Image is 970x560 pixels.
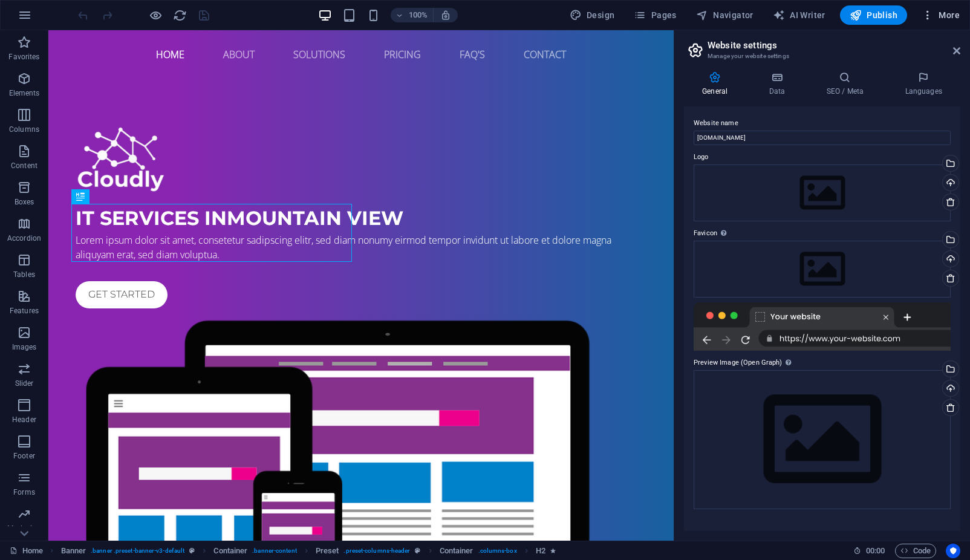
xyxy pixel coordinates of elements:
span: Click to select. Double-click to edit [213,544,247,558]
span: . banner .preset-banner-v3-default [91,544,184,558]
label: Website name [694,116,951,131]
p: Footer [13,451,35,461]
p: Content [11,161,37,171]
h6: Session time [853,544,885,558]
button: AI Writer [768,5,830,25]
p: Columns [9,125,39,134]
button: Navigator [691,5,758,25]
p: Features [10,306,39,316]
span: 00 00 [866,544,885,558]
p: Slider [15,379,34,388]
div: Select files from the file manager, stock photos, or upload file(s) [694,241,951,298]
p: Marketing [7,524,41,533]
h4: General [684,71,750,97]
i: This element is a customizable preset [415,547,420,554]
span: More [922,9,960,21]
p: Header [12,415,36,425]
label: Favicon [694,226,951,241]
p: Accordion [7,233,41,243]
i: Reload page [173,8,187,22]
nav: breadcrumb [61,544,556,558]
p: Elements [9,88,40,98]
h3: Manage your website settings [708,51,936,62]
div: Select files from the file manager, stock photos, or upload file(s) [694,370,951,509]
span: Click to select. Double-click to edit [440,544,474,558]
span: Banner [61,544,86,558]
input: Name... [694,131,951,145]
button: Usercentrics [946,544,960,558]
button: 100% [391,8,434,22]
span: . banner-content [252,544,296,558]
h4: SEO / Meta [808,71,887,97]
div: Select files from the file manager, stock photos, or upload file(s) [694,164,951,221]
h6: 100% [409,8,428,22]
button: Pages [629,5,681,25]
span: : [874,546,876,555]
span: Pages [634,9,676,21]
a: Click to cancel selection. Double-click to open Pages [10,544,43,558]
button: Publish [840,5,907,25]
span: . columns-box [478,544,517,558]
p: Favorites [8,52,39,62]
p: Boxes [15,197,34,207]
h4: Languages [887,71,960,97]
span: Code [900,544,931,558]
button: reload [172,8,187,22]
span: Click to select. Double-click to edit [536,544,545,558]
h4: Data [750,71,808,97]
button: Code [895,544,936,558]
i: On resize automatically adjust zoom level to fit chosen device. [440,10,451,21]
p: Images [12,342,37,352]
button: Click here to leave preview mode and continue editing [148,8,163,22]
p: Forms [13,487,35,497]
p: Tables [13,270,35,279]
i: This element is a customizable preset [189,547,195,554]
span: Design [570,9,615,21]
label: Preview Image (Open Graph) [694,356,951,370]
button: Design [565,5,620,25]
i: Element contains an animation [550,547,556,554]
span: Navigator [696,9,754,21]
span: AI Writer [773,9,825,21]
label: Logo [694,150,951,164]
span: . preset-columns-header [343,544,410,558]
h2: Website settings [708,40,960,51]
span: Publish [850,9,897,21]
button: More [917,5,965,25]
span: Click to select. Double-click to edit [316,544,339,558]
